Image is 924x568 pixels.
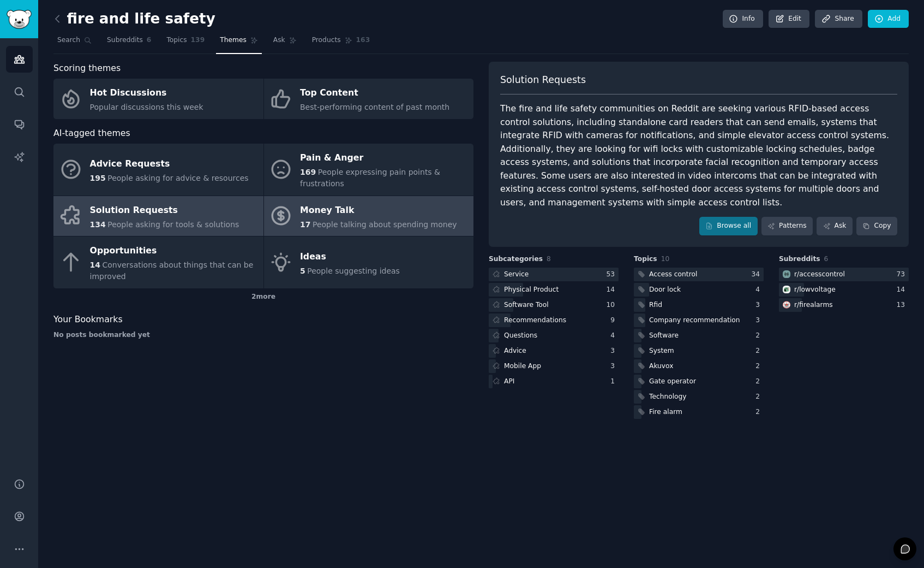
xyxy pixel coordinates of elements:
[610,316,619,326] div: 9
[649,392,687,402] div: Technology
[7,10,32,29] img: GummySearch logo
[53,62,121,75] span: Scoring themes
[489,268,619,281] a: Service53
[606,285,619,295] div: 14
[300,168,440,188] span: People expressing pain points & frustrations
[610,346,619,356] div: 3
[896,270,909,280] div: 73
[755,362,764,371] div: 2
[868,10,909,28] a: Add
[163,32,208,54] a: Topics139
[90,202,239,219] div: Solution Requests
[312,35,341,45] span: Products
[107,220,239,229] span: People asking for tools & solutions
[489,359,619,373] a: Mobile App3
[300,248,400,265] div: Ideas
[755,346,764,356] div: 2
[755,407,764,417] div: 2
[779,283,909,297] a: lowvoltager/lowvoltage14
[53,196,263,236] a: Solution Requests134People asking for tools & solutions
[649,407,682,417] div: Fire alarm
[216,32,262,54] a: Themes
[500,73,586,87] span: Solution Requests
[856,217,897,235] button: Copy
[166,35,187,45] span: Topics
[489,298,619,312] a: Software Tool10
[634,390,764,404] a: Technology2
[661,255,670,263] span: 10
[649,285,681,295] div: Door lock
[269,32,301,54] a: Ask
[755,377,764,387] div: 2
[90,174,106,182] span: 195
[610,362,619,371] div: 3
[53,144,263,196] a: Advice Requests195People asking for advice & resources
[191,35,205,45] span: 139
[53,288,473,306] div: 2 more
[489,255,543,264] span: Subcategories
[504,285,559,295] div: Physical Product
[53,10,215,28] h2: fire and life safety
[610,331,619,341] div: 4
[649,362,673,371] div: Akuvox
[300,168,316,176] span: 169
[53,236,263,288] a: Opportunities14Conversations about things that can be improved
[779,268,909,281] a: accesscontrolr/accesscontrol73
[755,331,764,341] div: 2
[264,196,474,236] a: Money Talk17People talking about spending money
[300,220,310,229] span: 17
[794,300,833,310] div: r/ firealarms
[107,35,143,45] span: Subreddits
[90,220,106,229] span: 134
[649,346,674,356] div: System
[103,32,155,54] a: Subreddits6
[649,377,696,387] div: Gate operator
[751,270,764,280] div: 34
[606,300,619,310] div: 10
[57,35,80,45] span: Search
[783,286,790,293] img: lowvoltage
[634,298,764,312] a: Rfid3
[90,242,258,260] div: Opportunities
[783,301,790,309] img: firealarms
[220,35,247,45] span: Themes
[300,103,449,111] span: Best-performing content of past month
[896,300,909,310] div: 13
[107,174,248,182] span: People asking for advice & resources
[90,261,100,269] span: 14
[307,267,400,275] span: People suggesting ideas
[273,35,285,45] span: Ask
[779,298,909,312] a: firealarmsr/firealarms13
[53,330,473,340] div: No posts bookmarked yet
[504,377,514,387] div: API
[606,270,619,280] div: 53
[504,270,529,280] div: Service
[504,362,541,371] div: Mobile App
[649,300,662,310] div: Rfid
[300,202,457,219] div: Money Talk
[489,329,619,342] a: Questions4
[489,375,619,388] a: API1
[489,283,619,297] a: Physical Product14
[264,144,474,196] a: Pain & Anger169People expressing pain points & frustrations
[53,313,123,327] span: Your Bookmarks
[649,316,740,326] div: Company recommendation
[547,255,551,263] span: 8
[896,285,909,295] div: 14
[634,313,764,327] a: Company recommendation3
[489,344,619,358] a: Advice3
[308,32,374,54] a: Products163
[504,300,549,310] div: Software Tool
[504,316,566,326] div: Recommendations
[755,316,764,326] div: 3
[90,261,254,281] span: Conversations about things that can be improved
[264,79,474,119] a: Top ContentBest-performing content of past month
[649,331,679,341] div: Software
[794,270,845,280] div: r/ accesscontrol
[300,85,449,102] div: Top Content
[500,102,897,209] div: The fire and life safety communities on Reddit are seeking various RFID-based access control solu...
[264,236,474,288] a: Ideas5People suggesting ideas
[699,217,758,235] a: Browse all
[504,346,526,356] div: Advice
[147,35,152,45] span: 6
